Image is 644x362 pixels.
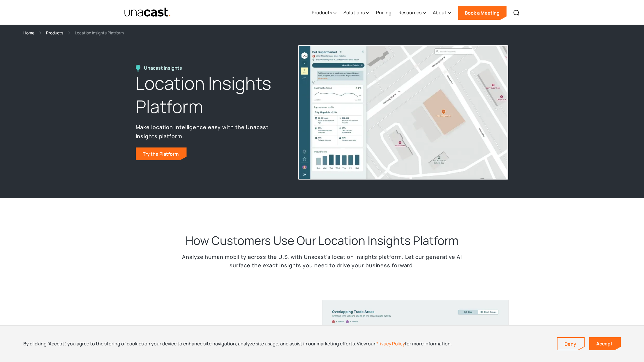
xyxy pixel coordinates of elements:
div: Products [312,1,336,25]
div: About [433,9,447,16]
div: Products [312,9,332,16]
a: Home [23,29,34,36]
div: By clicking “Accept”, you agree to the storing of cookies on your device to enhance site navigati... [23,340,452,347]
a: Deny [557,338,584,350]
div: Location Insights Platform [75,29,124,36]
a: Accept [589,337,621,350]
a: home [124,7,172,17]
img: Unacast text logo [124,7,172,17]
a: Pricing [376,1,391,25]
div: Resources [398,1,426,25]
h3: Grow into new markets with confidence [136,322,287,348]
a: Products [46,29,63,36]
div: About [433,1,451,25]
div: Solutions [343,9,365,16]
div: Solutions [343,1,369,25]
h2: How Customers Use Our Location Insights Platform [186,233,458,248]
p: Make location intelligence easy with the Unacast Insights platform. [136,123,285,140]
h1: Location Insights Platform [136,72,285,118]
p: Analyze human mobility across the U.S. with Unacast’s location insights platform. Let our generat... [177,253,468,270]
a: Privacy Policy [375,340,405,347]
div: Unacast Insights [144,65,185,71]
a: Book a Meeting [458,6,507,20]
img: Search icon [513,9,520,16]
img: Location Insights Platform icon [136,65,140,72]
div: Resources [398,9,421,16]
a: Try the Platform [136,147,187,160]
